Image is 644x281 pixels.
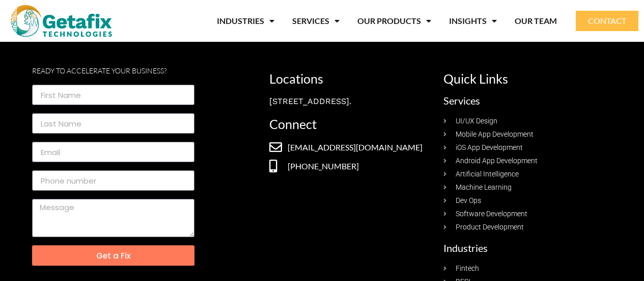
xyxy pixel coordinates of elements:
[453,182,512,193] span: Machine Learning
[576,11,638,31] a: CONTACT
[443,195,607,206] a: Dev Ops
[32,85,194,105] input: First Name
[292,9,340,33] a: SERVICES
[588,17,626,25] span: CONTACT
[453,129,534,140] span: Mobile App Development
[32,170,194,191] input: Only numbers and phone characters (#, -, *, etc) are accepted.
[443,116,607,126] a: UI/UX Design
[443,222,607,233] a: Product Development
[453,116,497,126] span: UI/UX Design
[357,9,431,33] a: OUR PRODUCTS
[32,142,194,162] input: Email
[443,263,607,274] a: Fintech
[453,209,527,219] span: Software Development
[443,72,607,85] h2: Quick Links
[443,209,607,219] a: Software Development
[217,9,274,33] a: INDUSTRIES
[443,243,607,253] h2: Industries
[11,5,112,37] img: web and mobile application development company
[453,156,538,166] span: Android App Development
[269,72,433,85] h2: Locations
[269,160,433,172] a: [PHONE_NUMBER]
[32,245,194,266] button: Get a Fix
[453,263,479,274] span: Fintech
[269,95,433,108] div: [STREET_ADDRESS].
[443,182,607,193] a: Machine Learning
[453,169,519,180] span: Artificial Intelligence
[443,156,607,166] a: Android App Development
[453,222,524,233] span: Product Development
[32,67,194,74] p: Ready to Accelerate your business?
[285,160,359,172] span: [PHONE_NUMBER]
[32,85,194,274] form: footer Form
[515,9,557,33] a: OUR TEAM
[449,9,497,33] a: INSIGHTS
[443,142,607,153] a: iOS App Development
[269,141,433,154] a: [EMAIL_ADDRESS][DOMAIN_NAME]
[269,118,433,131] h2: Connect
[127,9,557,33] nav: Menu
[32,113,194,134] input: Last Name
[443,129,607,140] a: Mobile App Development
[285,141,423,154] span: [EMAIL_ADDRESS][DOMAIN_NAME]
[443,169,607,180] a: Artificial Intelligence
[453,142,523,153] span: iOS App Development
[453,195,481,206] span: Dev Ops
[96,252,130,260] span: Get a Fix
[443,95,607,106] h2: Services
